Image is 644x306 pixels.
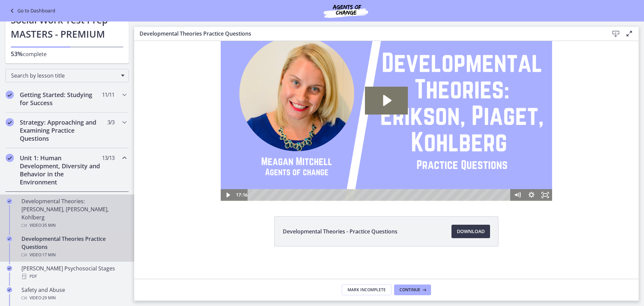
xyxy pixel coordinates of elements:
i: Completed [7,236,12,242]
span: 3 / 3 [107,118,114,126]
h2: Getting Started: Studying for Success [20,91,102,107]
span: · 35 min [41,221,56,229]
div: Video [21,221,126,229]
h2: Strategy: Approaching and Examining Practice Questions [20,118,102,142]
span: 53% [11,50,23,58]
div: Video [21,251,126,259]
span: Developmental Theories - Practice Questions [283,227,397,235]
span: · 17 min [41,251,56,259]
p: complete [11,50,123,58]
button: Show settings menu [390,177,404,189]
button: Play Video: cbe1jt1t4o1cl02siaug.mp4 [231,75,274,102]
img: Agents of Change [306,3,386,19]
div: Developmental Theories Practice Questions [21,235,126,259]
span: Search by lesson title [11,72,118,79]
i: Completed [7,266,12,271]
span: Continue [399,287,420,293]
div: [PERSON_NAME] Psychosocial Stages [21,264,126,280]
button: Mark Incomplete [342,285,391,295]
div: Playbar [119,177,373,189]
h3: Developmental Theories Practice Questions [140,30,598,38]
i: Completed [7,199,12,204]
span: Download [457,227,485,235]
i: Completed [7,287,12,293]
div: Developmental Theories: [PERSON_NAME], [PERSON_NAME], Kohlberg [21,197,126,229]
div: Safety and Abuse [21,286,126,302]
span: 13 / 13 [102,154,114,162]
div: Video [21,294,126,302]
span: 11 / 11 [102,91,114,99]
span: Mark Incomplete [347,287,386,293]
i: Completed [6,154,14,162]
i: Completed [6,91,14,99]
button: Play Video [87,177,100,189]
a: Download [451,225,490,238]
h2: Unit 1: Human Development, Diversity and Behavior in the Environment [20,154,102,186]
div: PDF [21,272,126,280]
div: Search by lesson title [5,69,129,82]
i: Completed [6,118,14,126]
button: Fullscreen [404,177,418,189]
button: Mute [377,177,390,189]
a: Go to Dashboard [8,7,55,15]
iframe: Video Lesson [134,12,639,201]
button: Continue [394,285,431,295]
span: · 29 min [41,294,56,302]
